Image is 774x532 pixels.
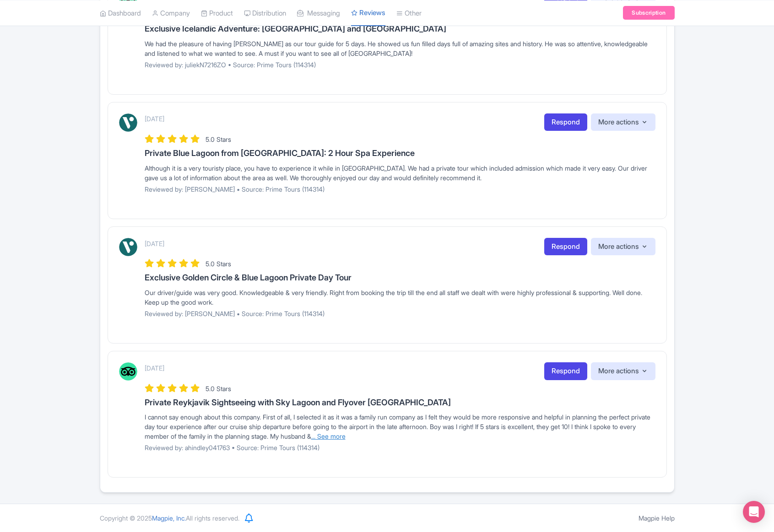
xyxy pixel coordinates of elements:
[145,412,655,441] div: I cannot say enough about this company. First of all, I selected it as it was a family run compan...
[119,238,137,256] img: Viator Logo
[145,443,655,452] p: Reviewed by: ahindley041763 • Source: Prime Tours (114314)
[145,149,655,158] h3: Private Blue Lagoon from [GEOGRAPHIC_DATA]: 2 Hour Spa Experience
[544,238,587,256] a: Respond
[297,0,340,26] a: Messaging
[100,0,141,26] a: Dashboard
[311,432,346,440] a: ... See more
[591,113,655,131] button: More actions
[94,513,245,523] div: Copyright © 2025 All rights reserved.
[145,39,655,58] div: We had the pleasure of having [PERSON_NAME] as our tour guide for 5 days. He showed us fun filled...
[145,309,655,318] p: Reviewed by: [PERSON_NAME] • Source: Prime Tours (114314)
[145,288,655,307] div: Our driver/guide was very good. Knowledgeable & very friendly. Right from booking the trip till t...
[206,135,231,143] span: 5.0 Stars
[623,6,674,20] a: Subscription
[119,362,137,381] img: Tripadvisor Logo
[743,501,765,523] div: Open Intercom Messenger
[396,0,422,26] a: Other
[145,24,655,33] h3: Exclusive Icelandic Adventure: [GEOGRAPHIC_DATA] and [GEOGRAPHIC_DATA]
[145,163,655,183] div: Although it is a very touristy place, you have to experience it while in [GEOGRAPHIC_DATA]. We ha...
[201,0,233,26] a: Product
[152,0,190,26] a: Company
[145,114,164,124] p: [DATE]
[591,362,655,380] button: More actions
[244,0,286,26] a: Distribution
[119,113,137,132] img: Viator Logo
[145,363,164,373] p: [DATE]
[145,398,655,407] h3: Private Reykjavik Sightseeing with Sky Lagoon and Flyover [GEOGRAPHIC_DATA]
[145,273,655,282] h3: Exclusive Golden Circle & Blue Lagoon Private Day Tour
[206,260,231,268] span: 5.0 Stars
[639,514,675,522] a: Magpie Help
[145,184,655,194] p: Reviewed by: [PERSON_NAME] • Source: Prime Tours (114314)
[145,60,655,70] p: Reviewed by: juliekN7216ZO • Source: Prime Tours (114314)
[206,385,231,392] span: 5.0 Stars
[544,362,587,380] a: Respond
[152,514,186,522] span: Magpie, Inc.
[145,239,164,248] p: [DATE]
[544,113,587,131] a: Respond
[591,238,655,256] button: More actions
